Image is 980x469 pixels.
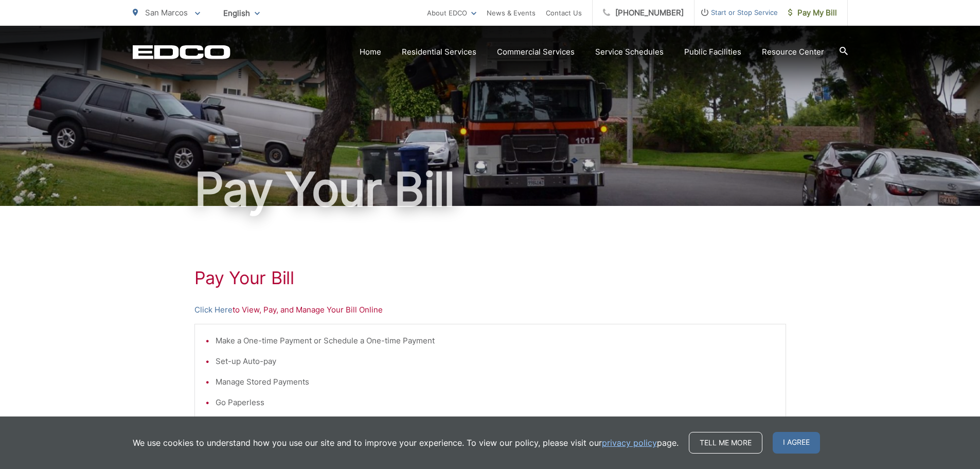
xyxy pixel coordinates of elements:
[194,268,786,288] h1: Pay Your Bill
[216,396,775,409] li: Go Paperless
[216,335,775,347] li: Make a One-time Payment or Schedule a One-time Payment
[194,304,786,316] p: to View, Pay, and Manage Your Bill Online
[360,46,381,58] a: Home
[487,7,536,19] a: News & Events
[145,8,188,18] span: San Marcos
[133,437,679,449] p: We use cookies to understand how you use our site and to improve your experience. To view our pol...
[427,7,476,19] a: About EDCO
[133,164,848,215] h1: Pay Your Bill
[133,45,230,59] a: EDCD logo. Return to the homepage.
[689,432,762,454] a: Tell me more
[602,437,657,449] a: privacy policy
[216,355,775,368] li: Set-up Auto-pay
[216,376,775,388] li: Manage Stored Payments
[216,4,268,22] span: English
[762,46,824,58] a: Resource Center
[497,46,575,58] a: Commercial Services
[595,46,664,58] a: Service Schedules
[788,7,837,19] span: Pay My Bill
[546,7,582,19] a: Contact Us
[194,304,233,316] a: Click Here
[773,432,820,454] span: I agree
[684,46,741,58] a: Public Facilities
[402,46,476,58] a: Residential Services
